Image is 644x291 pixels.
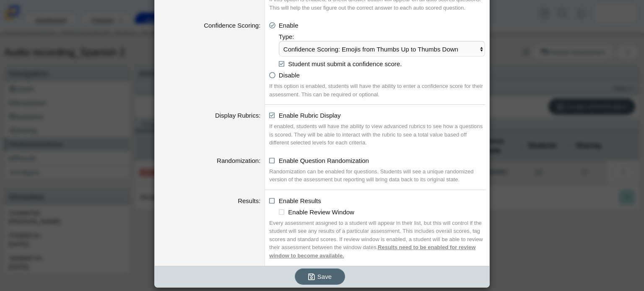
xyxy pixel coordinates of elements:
[269,122,485,147] div: If enabled, students will have the ability to view advanced rubrics to see how a questions is sco...
[204,22,260,29] label: Confidence Scoring
[238,197,260,204] label: Results
[288,209,354,216] span: Enable Review Window
[279,32,485,68] li: Type:
[288,60,402,67] span: Student must submit a confidence score.
[295,268,345,285] button: Save
[269,82,485,98] div: If this option is enabled, students will have the ability to enter a confidence score for their a...
[269,219,485,260] div: Every assessment assigned to a student will appear in their list, but this will control if the st...
[269,167,485,184] div: Randomization can be enabled for questions. Students will see a unique randomized version of the ...
[279,112,341,119] span: Enable Rubric Display
[279,72,300,79] span: Disable
[269,244,475,259] u: Results need to be enabled for review window to become available.
[279,197,321,204] span: Enable Results
[217,157,260,164] label: Randomization
[279,22,299,29] span: Enable
[279,157,369,164] span: Enable Question Randomization
[317,273,332,280] span: Save
[215,112,260,119] label: Display Rubrics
